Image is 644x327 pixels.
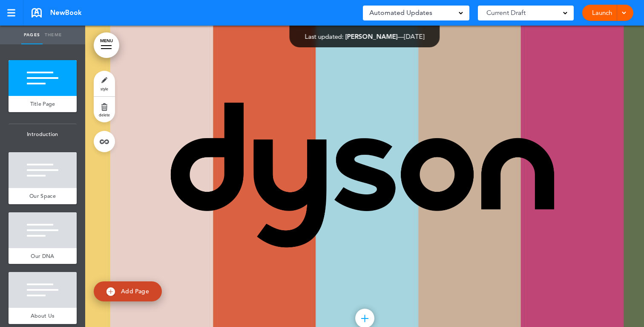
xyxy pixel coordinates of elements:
span: Current Draft [486,7,526,19]
span: style [101,86,108,91]
a: Our DNA [9,248,77,264]
span: NewBook [50,8,82,17]
span: About Us [31,312,55,319]
a: Add Page [94,281,162,301]
a: Launch [589,5,615,21]
a: delete [94,97,115,122]
span: Automated Updates [369,7,432,19]
span: Add Page [121,287,149,295]
a: style [94,71,115,96]
a: About Us [9,308,77,324]
img: add.svg [106,287,115,296]
a: Pages [21,26,43,44]
a: Title Page [9,96,77,112]
span: Our DNA [31,252,54,260]
span: Last updated: [305,32,344,41]
span: delete [99,112,110,117]
a: MENU [94,32,119,58]
span: [DATE] [404,32,425,41]
span: Our Space [29,192,56,200]
span: [PERSON_NAME] [345,32,398,41]
a: Our Space [9,188,77,204]
a: Theme [43,26,64,44]
span: Introduction [9,124,77,145]
div: — [305,33,425,40]
span: Title Page [30,100,55,107]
